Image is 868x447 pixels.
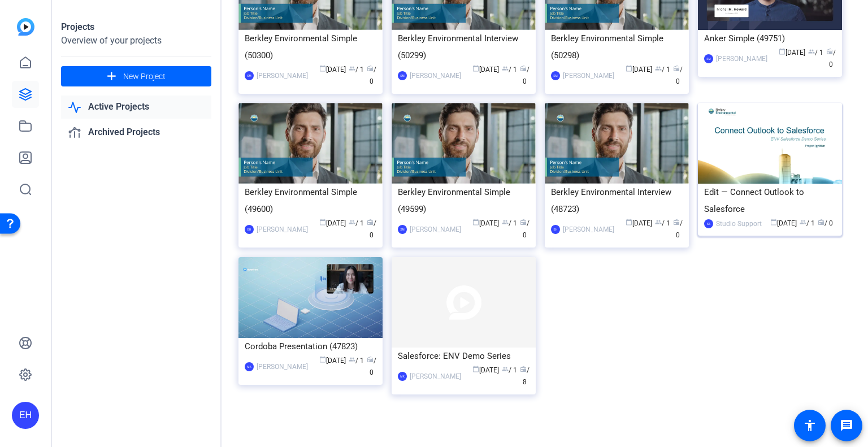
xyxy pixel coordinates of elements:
[673,219,683,239] span: / 0
[398,184,530,218] div: Berkley Environmental Simple (49599)
[779,48,785,55] span: calendar_today
[520,219,527,225] span: radio
[257,224,308,235] div: [PERSON_NAME]
[245,225,254,234] div: EH
[803,419,817,432] mat-icon: accessibility
[551,225,560,234] div: EH
[808,49,823,57] span: / 1
[551,71,560,80] div: SM
[502,65,509,72] span: group
[818,219,833,227] span: / 0
[349,219,355,225] span: group
[770,219,797,227] span: [DATE]
[61,96,211,119] a: Active Projects
[563,224,614,235] div: [PERSON_NAME]
[367,66,376,85] span: / 0
[704,30,836,47] div: Anker Simple (49751)
[349,356,355,363] span: group
[367,65,374,72] span: radio
[673,66,683,85] span: / 0
[840,419,853,432] mat-icon: message
[245,338,376,355] div: Cordoba Presentation (47823)
[245,184,376,218] div: Berkley Environmental Simple (49600)
[61,121,211,144] a: Archived Projects
[367,357,376,376] span: / 0
[319,356,326,363] span: calendar_today
[349,65,355,72] span: group
[502,366,517,374] span: / 1
[808,48,815,55] span: group
[61,66,211,86] button: New Project
[551,30,683,64] div: Berkley Environmental Simple (50298)
[472,366,479,372] span: calendar_today
[704,219,713,228] div: SS
[398,348,530,364] div: Salesforce: ENV Demo Series
[551,184,683,218] div: Berkley Environmental Interview (48723)
[779,49,805,57] span: [DATE]
[123,71,166,83] span: New Project
[626,219,632,225] span: calendar_today
[826,49,836,68] span: / 0
[502,66,517,73] span: / 1
[472,366,499,374] span: [DATE]
[398,225,407,234] div: SM
[716,53,767,64] div: [PERSON_NAME]
[61,34,211,47] div: Overview of your projects
[520,366,530,386] span: / 8
[520,366,527,372] span: radio
[245,362,254,371] div: MK
[319,219,326,225] span: calendar_today
[502,219,509,225] span: group
[472,65,479,72] span: calendar_today
[319,219,346,227] span: [DATE]
[398,71,407,80] div: SM
[716,218,762,229] div: Studio Support
[410,224,461,235] div: [PERSON_NAME]
[673,219,680,225] span: radio
[245,30,376,64] div: Berkley Environmental Simple (50300)
[245,71,254,80] div: SM
[704,54,713,63] div: SM
[502,219,517,227] span: / 1
[105,70,119,84] mat-icon: add
[61,20,211,34] div: Projects
[655,219,662,225] span: group
[257,361,308,372] div: [PERSON_NAME]
[800,219,815,227] span: / 1
[520,65,527,72] span: radio
[673,65,680,72] span: radio
[398,30,530,64] div: Berkley Environmental Interview (50299)
[349,219,364,227] span: / 1
[12,402,39,429] div: EH
[257,70,308,81] div: [PERSON_NAME]
[349,66,364,73] span: / 1
[520,66,530,85] span: / 0
[626,65,632,72] span: calendar_today
[704,184,836,218] div: Edit — Connect Outlook to Salesforce
[818,219,824,225] span: radio
[472,219,499,227] span: [DATE]
[367,219,374,225] span: radio
[367,219,376,239] span: / 0
[319,357,346,364] span: [DATE]
[410,70,461,81] div: [PERSON_NAME]
[563,70,614,81] div: [PERSON_NAME]
[319,66,346,73] span: [DATE]
[410,371,461,382] div: [PERSON_NAME]
[472,219,479,225] span: calendar_today
[626,66,652,73] span: [DATE]
[520,219,530,239] span: / 0
[349,357,364,364] span: / 1
[626,219,652,227] span: [DATE]
[319,65,326,72] span: calendar_today
[398,372,407,381] div: MK
[800,219,806,225] span: group
[472,66,499,73] span: [DATE]
[655,65,662,72] span: group
[655,219,670,227] span: / 1
[502,366,509,372] span: group
[826,48,833,55] span: radio
[367,356,374,363] span: radio
[655,66,670,73] span: / 1
[17,18,34,36] img: blue-gradient.svg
